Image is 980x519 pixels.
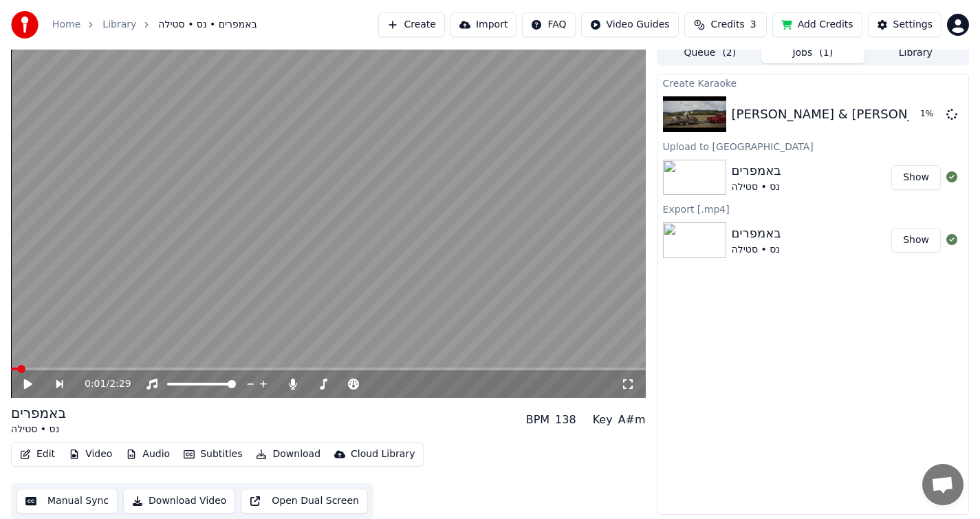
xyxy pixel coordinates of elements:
[63,445,118,464] button: Video
[710,18,744,32] span: Credits
[52,18,80,32] a: Home
[241,489,368,513] button: Open Dual Screen
[102,18,136,32] a: Library
[11,423,66,436] div: נס • סטילה
[351,447,415,461] div: Cloud Library
[526,412,549,428] div: BPM
[593,412,613,428] div: Key
[85,377,118,391] div: /
[618,412,646,428] div: A#m
[581,12,679,37] button: Video Guides
[11,11,39,39] img: youka
[819,46,833,60] span: ( 1 )
[772,12,862,37] button: Add Credits
[17,489,118,513] button: Manual Sync
[684,12,767,37] button: Credits3
[450,12,516,37] button: Import
[158,18,257,32] span: באמפרים • נס • סטילה
[722,46,736,60] span: ( 2 )
[750,18,756,32] span: 3
[522,12,575,37] button: FAQ
[732,243,781,257] div: נס • סטילה
[868,12,941,37] button: Settings
[109,377,131,391] span: 2:29
[891,165,941,190] button: Show
[893,18,933,32] div: Settings
[891,228,941,253] button: Show
[732,161,781,180] div: באמפרים
[732,180,781,194] div: נס • סטילה
[250,445,326,464] button: Download
[659,43,761,63] button: Queue
[657,138,968,154] div: Upload to [GEOGRAPHIC_DATA]
[657,200,968,217] div: Export [.mp4]
[922,464,963,505] a: Open chat
[761,43,864,63] button: Jobs
[555,412,576,428] div: 138
[864,43,967,63] button: Library
[14,445,61,464] button: Edit
[657,74,968,91] div: Create Karaoke
[123,489,235,513] button: Download Video
[52,18,257,32] nav: breadcrumb
[120,445,175,464] button: Audio
[85,377,106,391] span: 0:01
[920,109,941,120] div: 1 %
[11,403,66,423] div: באמפרים
[378,12,445,37] button: Create
[178,445,248,464] button: Subtitles
[732,224,781,243] div: באמפרים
